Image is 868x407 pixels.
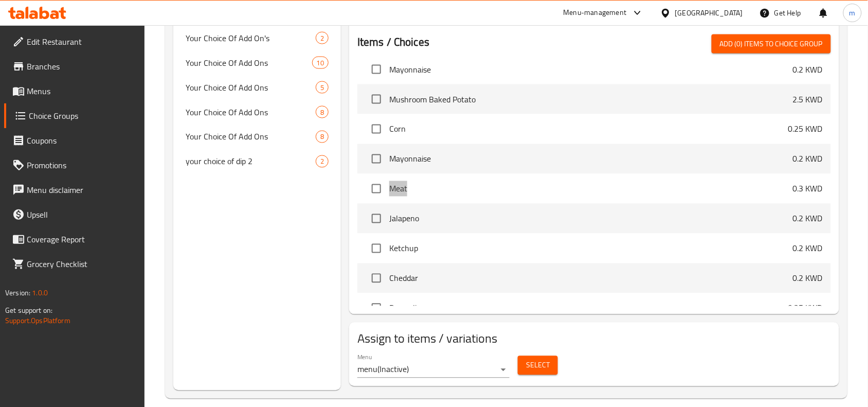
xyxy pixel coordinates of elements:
[389,302,788,314] span: Broccoli
[4,202,145,227] a: Upsell
[564,7,627,19] div: Menu-management
[186,131,316,143] span: Your Choice Of Add Ons
[389,213,793,225] span: Jalapeno
[4,29,145,54] a: Edit Restaurant
[316,33,328,43] span: 2
[357,331,831,347] h2: Assign to items / variations
[27,36,137,48] span: Edit Restaurant
[5,314,70,327] a: Support.OpsPlatform
[4,153,145,178] a: Promotions
[526,359,550,372] span: Select
[366,208,387,229] span: Select choice
[316,132,328,142] span: 8
[186,32,316,44] span: Your Choice Of Add On's
[675,7,743,19] div: [GEOGRAPHIC_DATA]
[27,208,137,221] span: Upsell
[389,93,793,105] span: Mushroom Baked Potato
[27,134,137,147] span: Coupons
[357,354,372,360] label: Menu
[316,131,329,143] div: Choices
[173,125,341,149] div: Your Choice Of Add Ons8
[788,302,823,314] p: 0.25 KWD
[316,155,329,168] div: Choices
[366,297,387,319] span: Select choice
[4,178,145,202] a: Menu disclaimer
[788,123,823,135] p: 0.25 KWD
[366,268,387,289] span: Select choice
[793,272,823,285] p: 0.2 KWD
[316,83,328,93] span: 5
[389,63,793,76] span: Mayonnaise
[4,128,145,153] a: Coupons
[173,75,341,100] div: Your Choice Of Add Ons5
[186,81,316,94] span: Your Choice Of Add Ons
[173,50,341,75] div: Your Choice Of Add Ons10
[389,153,793,165] span: Mayonnaise
[793,183,823,195] p: 0.3 KWD
[793,213,823,225] p: 0.2 KWD
[173,26,341,50] div: Your Choice Of Add On's2
[793,153,823,165] p: 0.2 KWD
[793,93,823,105] p: 2.5 KWD
[4,252,145,276] a: Grocery Checklist
[389,183,793,195] span: Meat
[316,81,329,94] div: Choices
[389,123,788,135] span: Corn
[5,286,30,299] span: Version:
[4,227,145,252] a: Coverage Report
[4,79,145,103] a: Menus
[186,57,312,69] span: Your Choice Of Add Ons
[27,258,137,270] span: Grocery Checklist
[29,110,137,122] span: Choice Groups
[313,58,328,68] span: 10
[312,57,329,69] div: Choices
[389,242,793,255] span: Ketchup
[27,85,137,97] span: Menus
[316,108,328,117] span: 8
[316,32,329,44] div: Choices
[4,54,145,79] a: Branches
[186,155,316,168] span: your choice of dip 2
[712,34,831,54] button: Add (0) items to choice group
[186,106,316,118] span: Your Choice Of Add Ons
[389,272,793,285] span: Cheddar
[720,38,823,50] span: Add (0) items to choice group
[518,356,558,375] button: Select
[366,178,387,200] span: Select choice
[5,304,52,317] span: Get support on:
[849,7,856,19] span: m
[32,286,48,299] span: 1.0.0
[793,242,823,255] p: 0.2 KWD
[366,238,387,259] span: Select choice
[27,60,137,73] span: Branches
[793,63,823,76] p: 0.2 KWD
[27,233,137,245] span: Coverage Report
[27,184,137,196] span: Menu disclaimer
[4,103,145,128] a: Choice Groups
[366,59,387,80] span: Select choice
[173,149,341,174] div: your choice of dip 22
[316,157,328,167] span: 2
[357,34,429,50] h2: Items / Choices
[366,148,387,170] span: Select choice
[173,100,341,125] div: Your Choice Of Add Ons8
[366,118,387,140] span: Select choice
[27,159,137,171] span: Promotions
[357,362,510,378] div: menu(Inactive)
[316,106,329,118] div: Choices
